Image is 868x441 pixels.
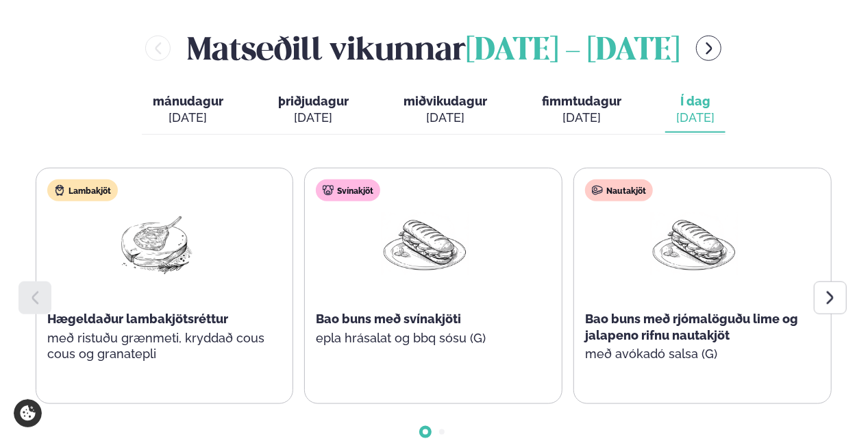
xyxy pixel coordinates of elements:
[585,179,653,201] div: Nautakjöt
[393,88,498,133] button: miðvikudagur [DATE]
[278,110,349,126] div: [DATE]
[54,185,65,196] img: Lamb.svg
[665,88,726,133] button: Í dag [DATE]
[47,312,228,326] span: Hægeldaður lambakjötsréttur
[404,110,487,126] div: [DATE]
[323,185,334,196] img: pork.svg
[676,110,715,126] div: [DATE]
[316,330,534,346] p: epla hrásalat og bbq sósu (G)
[404,94,487,108] span: miðvikudagur
[381,212,469,276] img: Panini.png
[153,94,223,108] span: mánudagur
[14,399,42,427] a: Cookie settings
[142,88,234,133] button: mánudagur [DATE]
[466,36,680,66] span: [DATE] - [DATE]
[592,185,603,196] img: beef.svg
[112,212,200,276] img: Lamb-Meat.png
[47,330,265,363] p: með ristuðu grænmeti, kryddað cous cous og granatepli
[585,312,798,342] span: Bao buns með rjómalöguðu lime og jalapeno rifnu nautakjöt
[676,93,715,110] span: Í dag
[145,36,171,61] button: menu-btn-left
[267,88,360,133] button: þriðjudagur [DATE]
[278,94,349,108] span: þriðjudagur
[542,94,621,108] span: fimmtudagur
[696,36,721,61] button: menu-btn-right
[423,429,428,435] span: Go to slide 1
[316,312,461,326] span: Bao buns með svínakjöti
[153,110,223,126] div: [DATE]
[585,346,803,362] p: með avókadó salsa (G)
[531,88,632,133] button: fimmtudagur [DATE]
[187,26,680,71] h2: Matseðill vikunnar
[542,110,621,126] div: [DATE]
[47,179,118,201] div: Lambakjöt
[439,429,445,435] span: Go to slide 2
[650,212,738,276] img: Panini.png
[316,179,380,201] div: Svínakjöt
